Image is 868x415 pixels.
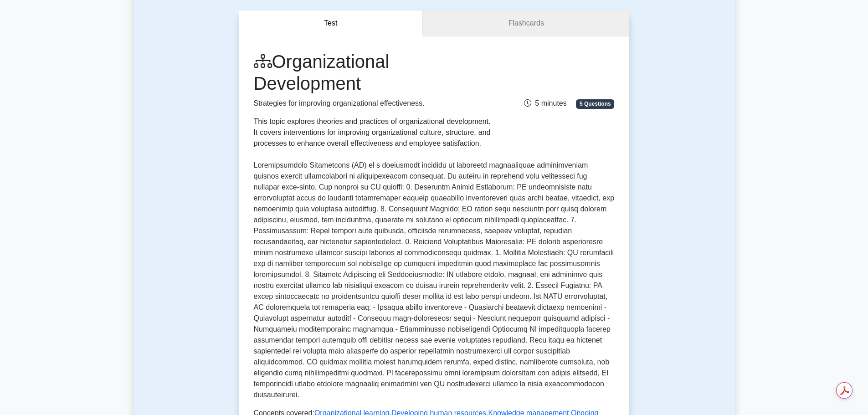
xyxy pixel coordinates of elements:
p: Strategies for improving organizational effectiveness. [254,98,491,109]
button: Test [239,10,423,36]
span: 5 Questions [576,99,614,108]
span: 5 minutes [524,99,566,107]
h1: Organizational Development [254,51,491,94]
div: This topic explores theories and practices of organizational development. It covers interventions... [254,116,491,149]
p: Loremipsumdolo Sitametcons (AD) el s doeiusmodt incididu ut laboreetd magnaaliquae adminimveniam ... [254,160,615,400]
a: Flashcards [423,10,629,36]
